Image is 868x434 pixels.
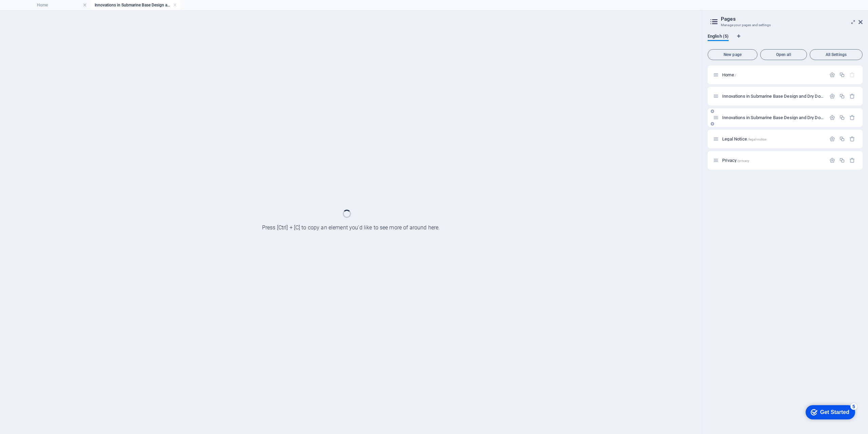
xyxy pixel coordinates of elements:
span: / [735,73,736,77]
div: Settings [829,93,835,99]
div: Legal Notice/legal-notice [720,137,826,141]
span: Click to open page [722,72,736,77]
div: Remove [849,93,855,99]
div: Get Started [20,7,49,14]
div: Settings [829,72,835,78]
div: Duplicate [839,115,845,120]
div: Settings [829,115,835,120]
div: Duplicate [839,72,845,78]
div: Privacy/privacy [720,158,826,163]
button: New page [708,49,757,60]
div: Remove [849,136,855,142]
span: /legal-notice [748,137,767,141]
button: Open all [760,49,807,60]
span: Click to open page [722,158,749,163]
div: Language Tabs [708,34,863,46]
span: Open all [763,53,804,57]
div: Get Started 5 items remaining, 0% complete [5,3,55,18]
div: 5 [50,1,57,8]
button: All Settings [810,49,863,60]
h4: Innovations in Submarine Base Design and Dry Dock Infrastructure: Lessons from Global Navies Abst... [90,1,180,9]
div: Settings [829,136,835,142]
div: The startpage cannot be deleted [849,72,855,78]
div: Duplicate [839,93,845,99]
span: Click to open page [722,136,766,141]
span: All Settings [813,53,860,57]
div: Remove [849,157,855,163]
div: Settings [829,157,835,163]
div: Duplicate [839,136,845,142]
div: Innovations in Submarine Base Design and Dry Dock Infrastructure: Lessons from Global Navies [720,94,826,98]
div: Remove [849,115,855,120]
h3: Manage your pages and settings [721,22,849,28]
div: Duplicate [839,157,845,163]
h2: Pages [721,16,863,22]
span: New page [711,53,754,57]
div: Innovations in Submarine Base Design and Dry Dock Infrastructure: Lessons from Global Navies Abst... [720,115,826,120]
div: Home/ [720,73,826,77]
span: /privacy [737,159,749,163]
span: English (5) [708,32,729,42]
